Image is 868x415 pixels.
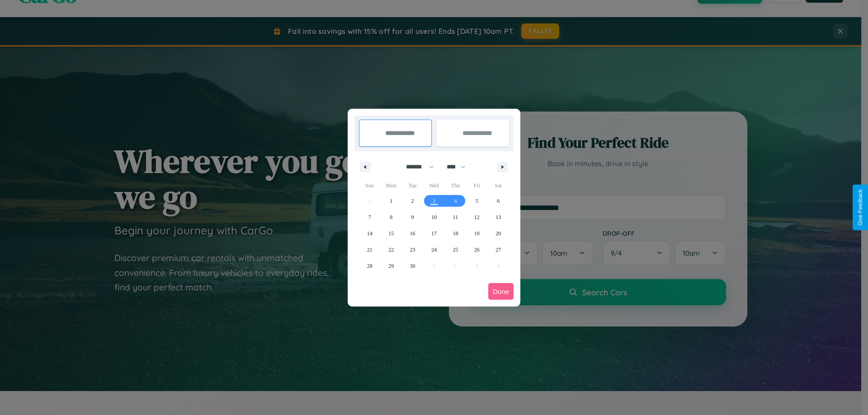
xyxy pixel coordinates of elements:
[423,193,444,209] button: 3
[423,209,444,225] button: 10
[402,193,423,209] button: 2
[466,225,487,242] button: 19
[466,242,487,258] button: 26
[474,225,480,242] span: 19
[367,258,373,274] span: 28
[423,178,444,193] span: Wed
[453,209,458,225] span: 11
[474,209,480,225] span: 12
[474,242,480,258] span: 26
[380,193,401,209] button: 1
[445,193,466,209] button: 4
[488,178,509,193] span: Sat
[423,242,444,258] button: 24
[423,225,444,242] button: 17
[402,225,423,242] button: 16
[445,209,466,225] button: 11
[454,193,457,209] span: 4
[411,209,414,225] span: 9
[410,225,415,242] span: 16
[359,225,380,242] button: 14
[857,189,863,226] div: Give Feedback
[445,225,466,242] button: 18
[495,225,501,242] span: 20
[359,242,380,258] button: 21
[497,193,500,209] span: 6
[488,283,514,300] button: Done
[445,242,466,258] button: 25
[388,225,394,242] span: 15
[380,225,401,242] button: 15
[431,225,437,242] span: 17
[380,258,401,274] button: 29
[488,242,509,258] button: 27
[380,209,401,225] button: 8
[476,193,478,209] span: 5
[410,258,415,274] span: 30
[380,178,401,193] span: Mon
[402,178,423,193] span: Tue
[368,209,371,225] span: 7
[495,209,501,225] span: 13
[411,193,414,209] span: 2
[488,209,509,225] button: 13
[466,209,487,225] button: 12
[359,258,380,274] button: 28
[453,242,458,258] span: 25
[402,209,423,225] button: 9
[390,209,392,225] span: 8
[388,242,394,258] span: 22
[431,242,437,258] span: 24
[488,225,509,242] button: 20
[431,209,437,225] span: 10
[359,178,380,193] span: Sun
[380,242,401,258] button: 22
[359,209,380,225] button: 7
[388,258,394,274] span: 29
[495,242,501,258] span: 27
[445,178,466,193] span: Thu
[433,193,435,209] span: 3
[367,225,373,242] span: 14
[390,193,392,209] span: 1
[488,193,509,209] button: 6
[402,258,423,274] button: 30
[466,178,487,193] span: Fri
[410,242,415,258] span: 23
[402,242,423,258] button: 23
[466,193,487,209] button: 5
[367,242,373,258] span: 21
[453,225,458,242] span: 18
